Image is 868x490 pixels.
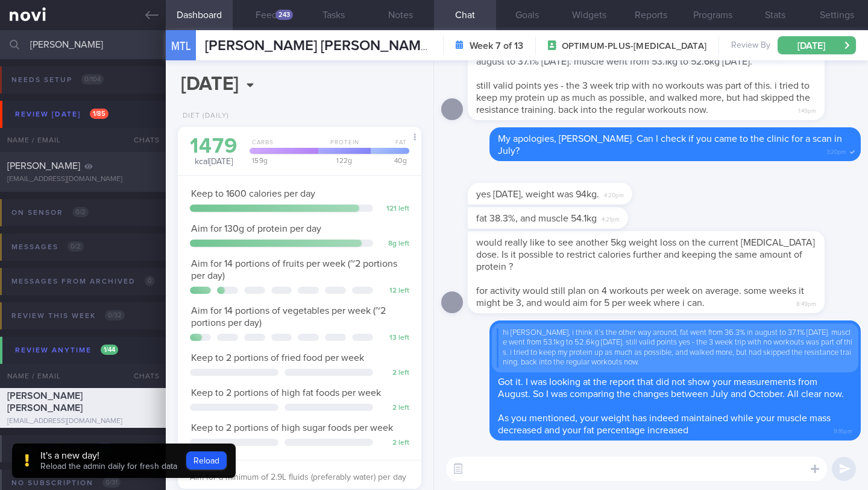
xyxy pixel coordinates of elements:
span: Reload the admin daily for fresh data [40,462,177,471]
div: Carbs [246,139,318,154]
div: Needs setup [8,72,107,88]
span: 11:16pm [834,424,852,436]
div: Review anytime [12,342,121,358]
div: 159 g [246,157,318,164]
div: hi [PERSON_NAME], i think it’s the other way around, fat went from 36.3% in august to 37.1% [DATE... [497,328,854,367]
span: Review By [731,40,770,51]
span: 0 / 104 [81,74,104,84]
span: still valid points yes - the 3 week trip with no workouts was part of this. i tried to keep my pr... [476,81,810,115]
div: 40 g [367,157,409,164]
span: 0 [145,276,155,286]
span: My apologies, [PERSON_NAME]. Can I check if you came to the clinic for a scan in July? [498,134,842,156]
div: 2 left [379,404,409,413]
div: 121 left [379,205,409,214]
span: 3:20pm [826,145,846,156]
div: [EMAIL_ADDRESS][DOMAIN_NAME] [7,175,159,184]
div: Review this week [8,308,128,324]
div: Fat [367,139,409,154]
span: Keep to 2 portions of high fat foods per week [191,388,381,398]
span: OPTIMUM-PLUS-[MEDICAL_DATA] [562,40,706,52]
div: kcal [DATE] [190,136,237,168]
span: Aim for 14 portions of vegetables per week (~2 portions per day) [191,306,386,328]
div: 13 left [379,334,409,343]
span: Keep to 1600 calories per day [191,189,315,199]
div: MTL [163,23,199,69]
span: Got it. I was looking at the report that did not show your measurements from August. So I was com... [498,377,844,399]
span: As you mentioned, your weight has indeed maintained while your muscle mass decreased and your fat... [498,413,831,435]
span: fat 38.3%, and muscle 54.1kg [476,214,597,223]
button: [DATE] [778,36,856,54]
div: Messages [8,239,87,255]
div: [EMAIL_ADDRESS][DOMAIN_NAME] [7,417,159,426]
span: Keep to 2 portions of high sugar foods per week [191,423,393,433]
span: for activity would still plan on 4 workouts per week on average. some weeks it might be 3, and wo... [476,286,804,308]
span: [PERSON_NAME] [PERSON_NAME] [7,391,83,413]
div: 2 left [379,439,409,448]
div: 243 [275,10,293,20]
span: 1:49pm [798,104,816,115]
div: Chats [118,364,166,388]
span: Keep to 2 portions of fried food per week [191,353,364,363]
div: 1479 [190,136,237,157]
div: No review date [8,441,116,457]
div: On sensor [8,205,92,221]
div: 122 g [315,157,371,164]
span: 1 / 85 [90,109,108,119]
div: 8 g left [379,240,409,249]
div: Chats [118,128,166,152]
div: Protein [315,139,371,154]
span: 0 / 2 [68,241,84,252]
span: 0 / 32 [105,310,125,320]
div: 2 left [379,369,409,378]
div: Diet (Daily) [178,112,229,121]
div: 12 left [379,287,409,296]
span: Aim for 14 portions of fruits per week (~2 portions per day) [191,259,397,281]
button: Reload [186,451,227,469]
span: Aim for 130g of protein per day [191,224,321,234]
span: 0 / 2 [72,207,89,217]
div: It's a new day! [40,450,177,462]
strong: Week 7 of 13 [470,40,523,52]
span: [PERSON_NAME] [PERSON_NAME] [205,39,433,53]
div: Review [DATE] [12,106,112,122]
span: 4:20pm [604,188,624,200]
div: Messages from Archived [8,273,158,290]
span: yes [DATE], weight was 94kg. [476,189,599,199]
span: 8:49pm [796,297,816,308]
span: Aim for a minimum of 2.9L fluids (preferably water) per day [190,473,406,482]
span: 4:21pm [602,212,620,224]
span: [PERSON_NAME] [7,161,80,171]
span: would really like to see another 5kg weight loss on the current [MEDICAL_DATA] dose. Is it possib... [476,238,815,272]
span: 1 / 44 [101,345,118,355]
